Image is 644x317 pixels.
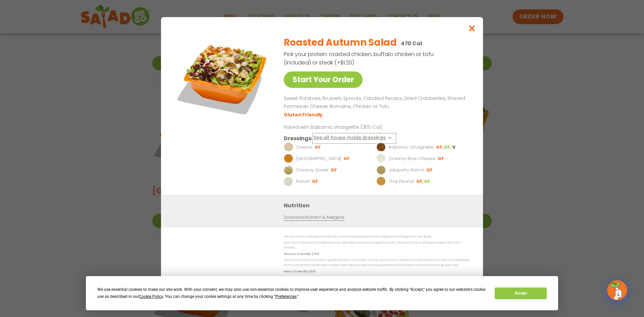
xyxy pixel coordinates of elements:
[176,31,270,124] img: Featured product photo for Roasted Autumn Salad
[86,276,558,310] div: Cookie Consent Prompt
[461,17,483,40] button: Close modal
[452,144,456,150] li: V
[608,281,627,300] img: wpChatIcon
[296,167,328,173] p: Creamy Greek
[424,178,431,184] li: DF
[284,240,470,251] p: Nutrition information is based on our standard recipes and portion sizes. Click Nutrition & Aller...
[438,156,445,162] li: GF
[284,143,293,152] img: Dressing preview image for Caesar
[389,144,434,151] p: Balsamic Vinaigrette
[284,252,319,256] strong: Gluten Friendly (GF)
[275,294,297,299] span: Preferences
[284,234,470,239] p: We are not an allergen free facility and cannot guarantee the absence of allergens in our foods.
[284,111,324,118] li: Gluten Friendly
[284,201,473,210] h3: Nutrition
[284,154,293,163] img: Dressing preview image for BBQ Ranch
[495,287,546,299] button: Accept
[376,165,386,175] img: Dressing preview image for Jalapeño Ranch
[376,177,386,186] img: Dressing preview image for Thai Peanut
[284,269,315,273] strong: Dairy Friendly (DF)
[284,124,408,131] p: Paired with Balsamic Vinaigrette (300 Cal)
[389,155,435,162] p: Creamy Blue Cheese
[296,155,341,162] p: [GEOGRAPHIC_DATA]
[376,154,386,163] img: Dressing preview image for Creamy Blue Cheese
[401,39,422,48] p: 470 Cal
[284,134,312,143] h3: Dressings
[97,286,487,300] div: We use essential cookies to make our site work. With your consent, we may also use non-essential ...
[284,71,363,88] a: Start Your Order
[284,258,470,268] p: While our menu includes ingredients that are made without gluten, our restaurants are not gluten ...
[284,50,435,67] p: Pick your protein: roasted chicken, buffalo chicken or tofu (included) or steak (+$1.20)
[296,144,312,151] p: Caesar
[284,36,396,50] h2: Roasted Autumn Salad
[314,134,395,143] button: See all house made dressings
[444,144,452,150] li: DF
[331,167,338,173] li: GF
[315,144,322,150] li: GF
[284,177,293,186] img: Dressing preview image for Ranch
[343,156,351,162] li: GF
[389,167,424,173] p: Jalapeño Ranch
[376,143,386,152] img: Dressing preview image for Balsamic Vinaigrette
[139,294,163,299] span: Cookie Policy
[416,178,424,184] li: GF
[426,167,433,173] li: GF
[284,275,470,285] p: While our menu includes foods that are made without dairy, our restaurants are not dairy free. We...
[296,178,310,185] p: Ranch
[389,178,414,185] p: Thai Peanut
[436,144,444,150] li: GF
[284,165,293,175] img: Dressing preview image for Creamy Greek
[312,178,319,184] li: GF
[284,95,467,111] p: Sweet Potatoes, Brussels Sprouts, Candied Pecans, Dried Cranberries, Shaved Parmesan Cheese, Roma...
[284,214,344,221] a: Download Nutrition & Allergens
